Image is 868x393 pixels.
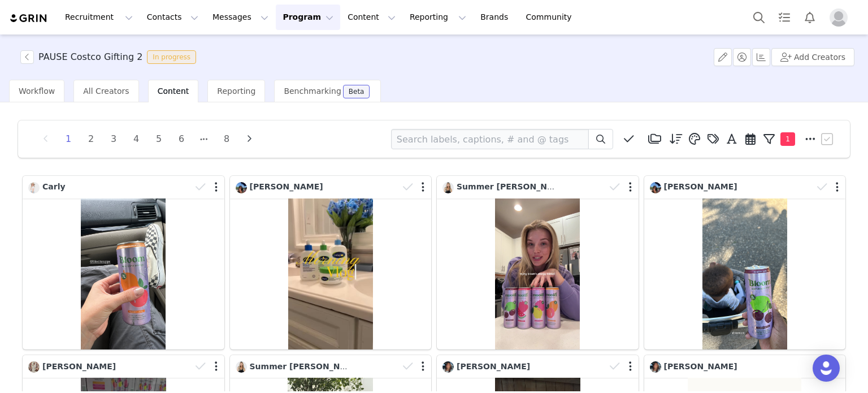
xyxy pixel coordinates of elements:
[650,361,661,373] img: f4073e2f-a4b5-417f-92e9-3d8fbba82aa7.jpg
[236,182,247,193] img: 2fbea0d8-8126-473e-94b7-1fa7dc9c441e.jpg
[813,355,840,382] div: Open Intercom Messenger
[771,48,854,66] button: Add Creators
[474,5,518,30] a: Brands
[830,8,848,27] img: placeholder-profile.jpg
[20,50,201,64] span: [object Object]
[58,5,140,30] button: Recruitment
[250,362,363,371] span: Summer [PERSON_NAME]
[105,131,122,147] li: 3
[391,129,589,149] input: Search labels, captions, # and @ tags
[823,8,859,27] button: Profile
[42,182,66,191] span: Carly
[28,361,40,373] img: b600c6c0-f8ba-4c59-ac1a-fadbe7ae1b7e.jpg
[403,5,473,30] button: Reporting
[147,50,196,64] span: In progress
[83,131,99,147] li: 2
[664,362,737,371] span: [PERSON_NAME]
[442,182,454,193] img: 80f88d60-15b9-4eef-8645-95849961a0ad.jpg
[519,5,584,30] a: Community
[349,88,364,95] div: Beta
[650,182,661,193] img: 2fbea0d8-8126-473e-94b7-1fa7dc9c441e.jpg
[457,362,530,371] span: [PERSON_NAME]
[664,182,737,191] span: [PERSON_NAME]
[218,131,235,147] li: 8
[276,5,340,30] button: Program
[9,13,49,24] img: grin logo
[772,5,797,30] a: Tasks
[42,362,116,371] span: [PERSON_NAME]
[250,182,323,191] span: [PERSON_NAME]
[442,361,454,373] img: f4073e2f-a4b5-417f-92e9-3d8fbba82aa7.jpg
[341,5,402,30] button: Content
[236,361,247,373] img: 80f88d60-15b9-4eef-8645-95849961a0ad.jpg
[140,5,205,30] button: Contacts
[217,87,255,96] span: Reporting
[28,182,40,193] img: 4b60bb5f-5d43-467a-8880-1988233e17f0.jpg
[173,131,190,147] li: 6
[747,5,771,30] button: Search
[158,87,189,96] span: Content
[760,131,801,148] button: 1
[128,131,145,147] li: 4
[83,87,129,96] span: All Creators
[457,182,570,191] span: Summer [PERSON_NAME]
[150,131,167,147] li: 5
[206,5,275,30] button: Messages
[60,131,77,147] li: 1
[797,5,822,30] button: Notifications
[19,87,55,96] span: Workflow
[38,50,142,64] h3: PAUSE Costco Gifting 2
[284,87,341,96] span: Benchmarking
[780,132,795,146] span: 1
